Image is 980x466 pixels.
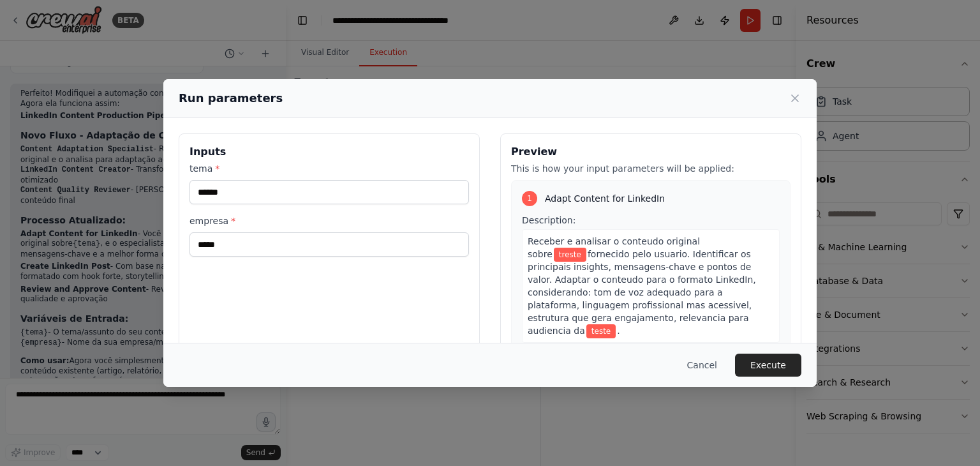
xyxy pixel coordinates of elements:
[528,249,756,336] span: fornecido pelo usuario. Identificar os principais insights, mensagens-chave e pontos de valor. Ad...
[617,326,620,336] span: .
[735,354,801,377] button: Execute
[179,89,283,107] h2: Run parameters
[528,236,700,259] span: Receber e analisar o conteudo original sobre
[511,144,791,160] h3: Preview
[677,354,727,377] button: Cancel
[522,191,537,206] div: 1
[511,162,791,175] p: This is how your input parameters will be applied:
[189,214,469,227] label: empresa
[522,215,575,225] span: Description:
[554,248,586,262] span: Variable: tema
[189,162,469,175] label: tema
[545,192,665,205] span: Adapt Content for LinkedIn
[586,324,616,338] span: Variable: empresa
[189,144,469,160] h3: Inputs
